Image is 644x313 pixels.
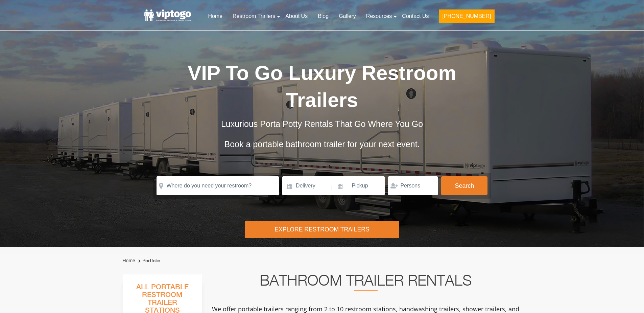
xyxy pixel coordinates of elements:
input: Where do you need your restroom? [157,176,279,195]
div: Explore Restroom Trailers [245,221,399,238]
button: [PHONE_NUMBER] [439,9,494,23]
input: Persons [388,176,438,195]
span: Luxurious Porta Potty Rentals That Go Where You Go [221,119,423,129]
input: Delivery [282,176,331,195]
h2: Bathroom Trailer Rentals [211,274,520,291]
a: Home [123,258,135,263]
button: Search [441,176,487,195]
span: | [331,176,333,198]
a: Home [203,9,228,24]
a: Restroom Trailers [228,9,280,24]
input: Pickup [334,176,385,195]
a: About Us [280,9,313,24]
a: Resources [361,9,397,24]
span: VIP To Go Luxury Restroom Trailers [188,62,456,111]
li: Portfolio [137,257,160,265]
span: Book a portable bathroom trailer for your next event. [224,139,420,149]
a: Contact Us [397,9,434,24]
a: Blog [313,9,334,24]
a: Gallery [334,9,361,24]
a: [PHONE_NUMBER] [434,9,499,27]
